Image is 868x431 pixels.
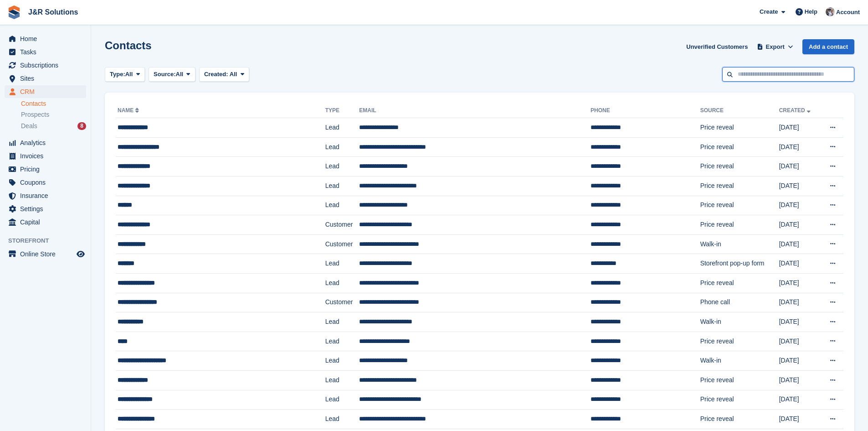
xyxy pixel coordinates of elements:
[700,118,779,138] td: Price reveal
[359,104,591,118] th: Email
[700,370,779,390] td: Price reveal
[779,351,820,371] td: [DATE]
[779,293,820,312] td: [DATE]
[5,46,86,58] a: menu
[700,312,779,332] td: Walk-in
[760,7,778,16] span: Create
[325,157,360,177] td: Lead
[204,71,228,78] span: Created:
[110,70,125,79] span: Type:
[20,59,75,72] span: Subscriptions
[176,70,184,79] span: All
[5,216,86,228] a: menu
[779,176,820,196] td: [DATE]
[20,72,75,85] span: Sites
[5,248,86,260] a: menu
[21,122,37,130] span: Deals
[325,390,360,410] td: Lead
[5,150,86,162] a: menu
[5,176,86,189] a: menu
[325,273,360,293] td: Lead
[325,312,360,332] td: Lead
[802,39,854,54] a: Add a contact
[8,236,91,245] span: Storefront
[779,312,820,332] td: [DATE]
[325,104,360,118] th: Type
[700,390,779,410] td: Price reveal
[779,107,812,114] a: Created
[325,410,360,429] td: Lead
[25,5,82,20] a: J&R Solutions
[836,8,860,17] span: Account
[20,216,75,228] span: Capital
[118,107,141,114] a: Name
[779,118,820,138] td: [DATE]
[5,72,86,85] a: menu
[700,351,779,371] td: Walk-in
[700,157,779,177] td: Price reveal
[125,70,133,79] span: All
[5,59,86,72] a: menu
[755,39,795,54] button: Export
[779,196,820,215] td: [DATE]
[20,163,75,176] span: Pricing
[21,121,86,131] a: Deals 8
[5,136,86,149] a: menu
[5,85,86,98] a: menu
[779,215,820,235] td: [DATE]
[325,351,360,371] td: Lead
[20,189,75,202] span: Insurance
[20,150,75,162] span: Invoices
[325,118,360,138] td: Lead
[700,254,779,274] td: Storefront pop-up form
[20,85,75,98] span: CRM
[5,189,86,202] a: menu
[779,273,820,293] td: [DATE]
[325,254,360,274] td: Lead
[20,46,75,58] span: Tasks
[20,32,75,45] span: Home
[325,234,360,254] td: Customer
[325,370,360,390] td: Lead
[325,176,360,196] td: Lead
[75,249,86,260] a: Preview store
[199,67,249,82] button: Created: All
[826,7,835,16] img: Steve Revell
[683,39,751,54] a: Unverified Customers
[779,157,820,177] td: [DATE]
[700,104,779,118] th: Source
[325,196,360,215] td: Lead
[20,248,75,260] span: Online Store
[20,136,75,149] span: Analytics
[230,71,237,78] span: All
[779,137,820,157] td: [DATE]
[779,234,820,254] td: [DATE]
[20,176,75,189] span: Coupons
[7,5,21,19] img: stora-icon-8386f47178a22dfd0bd8f6a31ec36ba5ce8667c1dd55bd0f319d3a0aa187defe.svg
[591,104,700,118] th: Phone
[805,7,817,16] span: Help
[700,176,779,196] td: Price reveal
[700,332,779,351] td: Price reveal
[700,273,779,293] td: Price reveal
[77,122,86,130] div: 8
[766,42,785,52] span: Export
[700,410,779,429] td: Price reveal
[779,254,820,274] td: [DATE]
[20,203,75,215] span: Settings
[149,67,195,82] button: Source: All
[154,70,175,79] span: Source:
[700,234,779,254] td: Walk-in
[5,32,86,45] a: menu
[779,332,820,351] td: [DATE]
[105,39,152,52] h1: Contacts
[325,332,360,351] td: Lead
[700,215,779,235] td: Price reveal
[5,163,86,176] a: menu
[325,137,360,157] td: Lead
[21,110,86,119] a: Prospects
[105,67,145,82] button: Type: All
[325,215,360,235] td: Customer
[325,293,360,312] td: Customer
[5,203,86,215] a: menu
